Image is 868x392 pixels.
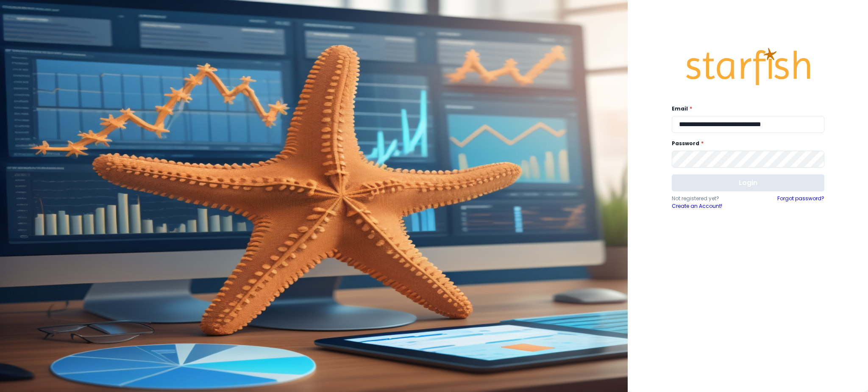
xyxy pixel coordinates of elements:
img: Logo.42cb71d561138c82c4ab.png [684,40,812,93]
a: Create an Account! [672,202,748,210]
label: Email [672,105,819,113]
label: Password [672,140,819,147]
button: Login [672,174,824,191]
p: Not registered yet? [672,195,748,202]
a: Forgot password? [777,195,824,210]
